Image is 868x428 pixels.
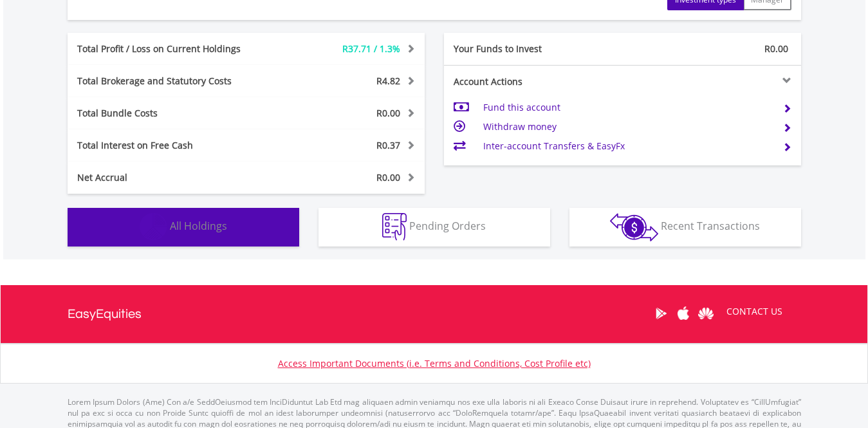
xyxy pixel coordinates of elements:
td: Inter-account Transfers & EasyFx [483,136,772,156]
span: R0.00 [376,171,400,183]
div: Total Bundle Costs [68,107,276,120]
img: transactions-zar-wht.png [610,213,658,241]
div: Total Interest on Free Cash [68,139,276,152]
a: EasyEquities [68,285,142,343]
img: holdings-wht.png [140,213,167,241]
span: All Holdings [170,219,227,233]
span: Pending Orders [409,219,486,233]
button: All Holdings [68,208,299,247]
a: Huawei [695,293,717,333]
span: R0.37 [376,139,400,151]
button: Pending Orders [319,208,550,247]
div: Account Actions [444,75,623,88]
a: Apple [672,293,695,333]
div: Your Funds to Invest [444,42,623,55]
span: R0.00 [764,42,788,55]
td: Withdraw money [483,117,772,136]
div: Net Accrual [68,171,276,184]
button: Recent Transactions [569,208,801,247]
a: Google Play [650,293,672,333]
img: pending_instructions-wht.png [382,213,407,241]
a: Access Important Documents (i.e. Terms and Conditions, Cost Profile etc) [278,357,591,369]
span: Recent Transactions [661,219,760,233]
span: R0.00 [376,107,400,119]
span: R37.71 / 1.3% [342,42,400,55]
div: Total Brokerage and Statutory Costs [68,75,276,88]
span: R4.82 [376,75,400,87]
div: Total Profit / Loss on Current Holdings [68,42,276,55]
a: CONTACT US [717,293,791,330]
td: Fund this account [483,98,772,117]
